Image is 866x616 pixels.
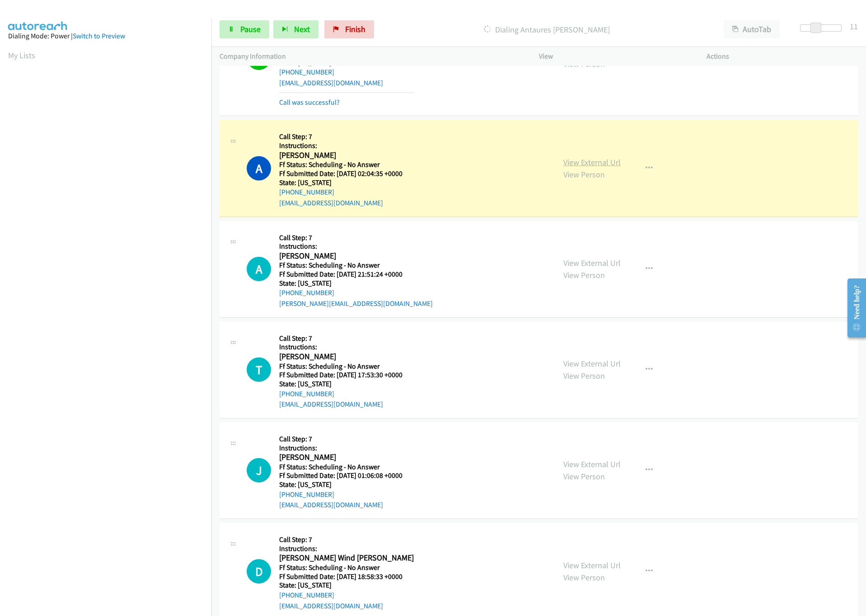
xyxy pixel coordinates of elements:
h1: A [247,156,271,181]
h5: Ff Status: Scheduling - No Answer [279,563,414,572]
h5: Instructions: [279,444,414,453]
h1: A [247,257,271,281]
a: [EMAIL_ADDRESS][DOMAIN_NAME] [279,400,383,408]
a: View Person [563,572,605,583]
a: [EMAIL_ADDRESS][DOMAIN_NAME] [279,500,383,509]
a: [PHONE_NUMBER] [279,490,334,499]
h5: State: [US_STATE] [279,581,414,590]
a: [PHONE_NUMBER] [279,389,334,398]
h5: State: [US_STATE] [279,178,414,187]
h2: [PERSON_NAME] Wind [PERSON_NAME] [279,553,414,563]
a: View External Url [563,358,621,369]
h5: Ff Status: Scheduling - No Answer [279,463,414,472]
h2: [PERSON_NAME] [279,251,414,261]
a: [EMAIL_ADDRESS][DOMAIN_NAME] [279,199,383,207]
a: [PHONE_NUMBER] [279,591,334,599]
h2: [PERSON_NAME] [279,352,414,362]
a: [PERSON_NAME][EMAIL_ADDRESS][DOMAIN_NAME] [279,299,433,308]
h5: State: [US_STATE] [279,480,414,489]
h5: Ff Submitted Date: [DATE] 01:06:08 +0000 [279,471,414,480]
p: View [539,51,690,62]
h5: Ff Submitted Date: [DATE] 18:58:33 +0000 [279,572,414,581]
p: Company Information [220,51,523,62]
h5: Ff Status: Scheduling - No Answer [279,261,433,270]
p: Actions [707,51,858,62]
h5: Ff Submitted Date: [DATE] 17:53:30 +0000 [279,371,414,380]
h5: Call Step: 7 [279,132,414,141]
button: AutoTab [724,20,780,38]
iframe: Resource Center [840,272,866,344]
h5: Call Step: 7 [279,435,414,444]
a: View External Url [563,258,621,268]
a: View External Url [563,459,621,469]
a: Switch to Preview [73,32,125,40]
a: [PHONE_NUMBER] [279,188,334,196]
iframe: Dialpad [8,69,211,498]
div: Dialing Mode: Power | [8,31,203,42]
h5: State: [US_STATE] [279,279,433,288]
a: View Person [563,270,605,280]
h5: Instructions: [279,544,414,553]
a: Pause [220,20,269,38]
h5: Instructions: [279,242,433,251]
h5: Instructions: [279,141,414,150]
span: Pause [240,24,261,34]
a: [PHONE_NUMBER] [279,288,334,297]
h1: J [247,458,271,482]
a: My Lists [8,50,35,60]
div: 11 [850,20,858,32]
h5: Ff Submitted Date: [DATE] 21:51:24 +0000 [279,270,433,279]
button: Next [273,20,318,38]
a: View External Url [563,560,621,570]
div: The call is yet to be attempted [247,458,271,482]
h5: State: [US_STATE] [279,380,414,389]
h5: Ff Status: Scheduling - No Answer [279,362,414,371]
span: Finish [345,24,365,34]
h5: Instructions: [279,343,414,352]
a: View Person [563,169,605,180]
h2: [PERSON_NAME] [279,150,414,161]
div: The call is yet to be attempted [247,357,271,382]
h5: Call Step: 7 [279,233,433,242]
a: View External Url [563,157,621,167]
h5: Call Step: 7 [279,334,414,343]
a: Call was successful? [279,98,340,107]
a: [EMAIL_ADDRESS][DOMAIN_NAME] [279,79,383,87]
h2: [PERSON_NAME] [279,452,414,463]
span: Next [294,24,310,34]
a: View Person [563,371,605,381]
h5: Call Step: 7 [279,535,414,544]
p: Dialing Antaures [PERSON_NAME] [386,23,707,36]
a: Finish [324,20,374,38]
div: The call is yet to be attempted [247,559,271,584]
a: View Person [563,471,605,482]
a: [PHONE_NUMBER] [279,68,334,76]
h1: D [247,559,271,584]
a: [EMAIL_ADDRESS][DOMAIN_NAME] [279,602,383,610]
h5: Ff Status: Scheduling - No Answer [279,160,414,169]
h5: Ff Submitted Date: [DATE] 02:04:35 +0000 [279,169,414,178]
h1: T [247,357,271,382]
